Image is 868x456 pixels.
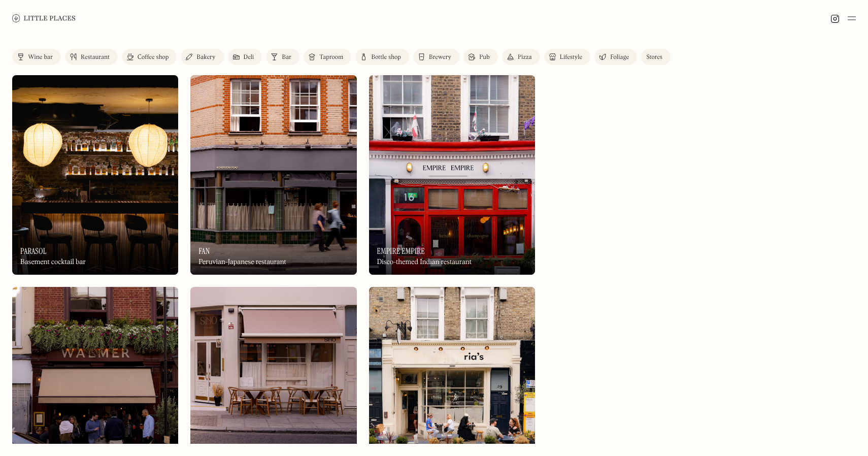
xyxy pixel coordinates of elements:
div: Pizza [518,54,532,60]
h3: Fan [198,246,210,256]
a: Pub [463,49,498,65]
div: Peruvian-Japanese restaurant [198,258,286,267]
a: ParasolParasolParasolBasement cocktail bar [12,75,178,275]
img: Parasol [12,75,178,275]
a: Wine bar [12,49,61,65]
h3: Empire Empire [377,246,425,256]
a: Bakery [181,49,223,65]
a: Empire EmpireEmpire EmpireEmpire EmpireDisco-themed Indian restaurant [369,75,535,275]
a: Lifestyle [544,49,590,65]
div: Restaurant [81,54,110,60]
a: Brewery [413,49,459,65]
a: Foliage [594,49,637,65]
div: Bottle shop [371,54,401,60]
div: Stores [646,54,662,60]
a: Restaurant [65,49,118,65]
div: Bar [282,54,291,60]
a: Bottle shop [355,49,409,65]
img: Fan [190,75,356,275]
h3: Parasol [20,246,47,256]
div: Wine bar [28,54,53,60]
a: FanFanFanPeruvian-Japanese restaurant [190,75,356,275]
div: Lifestyle [560,54,582,60]
div: Pub [479,54,490,60]
a: Pizza [502,49,540,65]
div: Taproom [319,54,343,60]
a: Coffee shop [122,49,177,65]
div: Coffee shop [138,54,169,60]
a: Taproom [304,49,351,65]
div: Brewery [429,54,451,60]
div: Disco-themed Indian restaurant [377,258,472,267]
div: Deli [244,54,254,60]
div: Bakery [196,54,215,60]
a: Bar [266,49,299,65]
div: Basement cocktail bar [20,258,86,267]
a: Deli [228,49,262,65]
a: Stores [641,49,671,65]
div: Foliage [610,54,629,60]
img: Empire Empire [369,75,535,275]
